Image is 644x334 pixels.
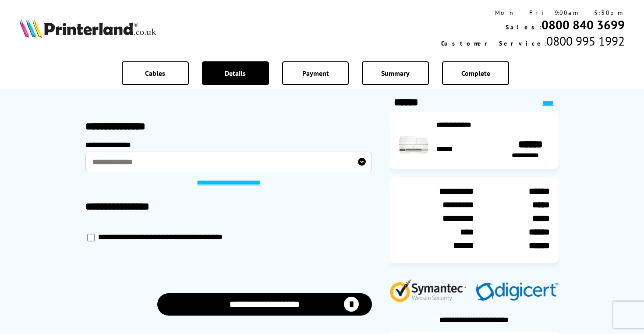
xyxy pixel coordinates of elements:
span: Payment [302,69,329,78]
span: Complete [461,69,490,78]
span: 0800 995 1992 [546,33,625,49]
span: Sales: [506,23,541,31]
span: Cables [145,69,165,78]
a: 0800 840 3699 [541,17,625,33]
span: Customer Service: [441,39,546,47]
div: Mon - Fri 9:00am - 5:30pm [441,9,625,17]
img: Printerland Logo [19,18,156,38]
span: Summary [381,69,410,78]
span: Details [225,69,246,78]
